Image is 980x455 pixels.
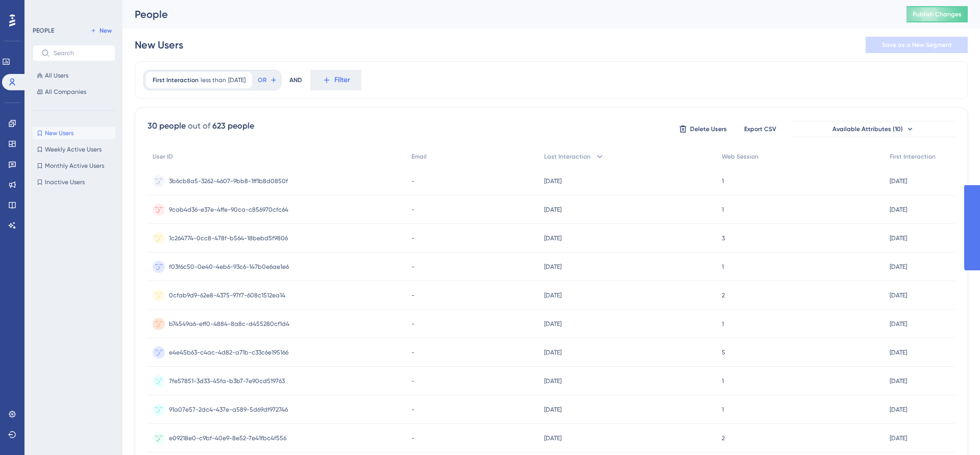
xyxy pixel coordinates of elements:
[544,263,561,270] time: [DATE]
[722,377,724,385] span: 1
[792,121,955,137] button: Available Attributes (10)
[832,125,903,133] span: Available Attributes (10)
[722,348,725,357] span: 5
[411,291,414,299] span: -
[890,292,907,299] time: [DATE]
[33,127,115,139] button: New Users
[411,206,414,214] span: -
[33,69,115,82] button: All Users
[890,263,907,270] time: [DATE]
[169,377,285,385] span: 7fe57851-3d33-45fa-b3b7-7e90cd519763
[544,435,561,442] time: [DATE]
[310,70,361,90] button: Filter
[890,235,907,242] time: [DATE]
[937,415,968,445] iframe: UserGuiding AI Assistant Launcher
[906,6,968,22] button: Publish Changes
[411,234,414,242] span: -
[722,206,724,214] span: 1
[169,320,289,328] span: b74549a6-eff0-4884-8a8c-d455280cf1d4
[54,49,107,57] input: Search
[544,406,561,413] time: [DATE]
[212,120,254,132] div: 623 people
[45,129,73,137] span: New Users
[544,377,561,385] time: [DATE]
[690,125,727,133] span: Delete Users
[544,235,561,242] time: [DATE]
[722,263,724,271] span: 1
[890,320,907,327] time: [DATE]
[890,178,907,185] time: [DATE]
[45,71,68,80] span: All Users
[722,434,725,442] span: 2
[45,88,86,96] span: All Companies
[722,234,725,242] span: 3
[33,160,115,172] button: Monthly Active Users
[744,125,776,133] span: Export CSV
[201,76,226,84] span: less than
[882,41,952,49] span: Save as a New Segment
[890,406,907,413] time: [DATE]
[890,349,907,356] time: [DATE]
[169,348,288,357] span: e4e45b63-c4ac-4d82-a71b-c33c6e195166
[153,153,173,161] span: User ID
[87,24,115,37] button: New
[45,178,85,186] span: Inactive Users
[289,70,302,90] div: AND
[135,7,881,21] div: People
[411,177,414,185] span: -
[153,76,199,84] span: First Interaction
[45,145,102,154] span: Weekly Active Users
[722,406,724,414] span: 1
[169,406,288,414] span: 91a07e57-2dc4-437e-a589-5d69df972746
[256,72,279,88] button: OR
[411,377,414,385] span: -
[33,143,115,156] button: Weekly Active Users
[228,76,246,84] span: [DATE]
[169,291,285,299] span: 0cfab9d9-62e8-4375-97f7-608c1512ea14
[188,120,210,132] div: out of
[169,234,288,242] span: 1c264774-0cc8-478f-b564-18bebd5f9806
[890,206,907,213] time: [DATE]
[722,153,758,161] span: Web Session
[148,120,186,132] div: 30 people
[411,348,414,357] span: -
[45,162,104,170] span: Monthly Active Users
[411,406,414,414] span: -
[100,27,112,35] span: New
[33,27,54,35] div: PEOPLE
[544,153,591,161] span: Last Interaction
[169,206,288,214] span: 9cab4d36-e37e-4ffe-90ca-c856970cfc64
[169,434,286,442] span: e09218e0-c9bf-40e9-8e52-7e41fbc4f556
[722,320,724,328] span: 1
[913,10,962,18] span: Publish Changes
[411,320,414,328] span: -
[411,153,427,161] span: Email
[334,74,350,86] span: Filter
[890,153,936,161] span: First Interaction
[866,37,968,53] button: Save as a New Segment
[258,76,266,84] span: OR
[411,434,414,442] span: -
[722,177,724,185] span: 1
[544,320,561,327] time: [DATE]
[890,435,907,442] time: [DATE]
[169,177,288,185] span: 3b6cb8a5-3262-4607-9bb8-1ff1b8d0850f
[33,176,115,188] button: Inactive Users
[734,121,786,137] button: Export CSV
[411,263,414,271] span: -
[544,292,561,299] time: [DATE]
[169,263,289,271] span: f03f6c50-0e40-4eb6-93c6-147b0e6ae1e6
[890,377,907,385] time: [DATE]
[33,86,115,98] button: All Companies
[544,349,561,356] time: [DATE]
[544,178,561,185] time: [DATE]
[135,38,183,52] div: New Users
[677,121,728,137] button: Delete Users
[544,206,561,213] time: [DATE]
[722,291,725,299] span: 2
